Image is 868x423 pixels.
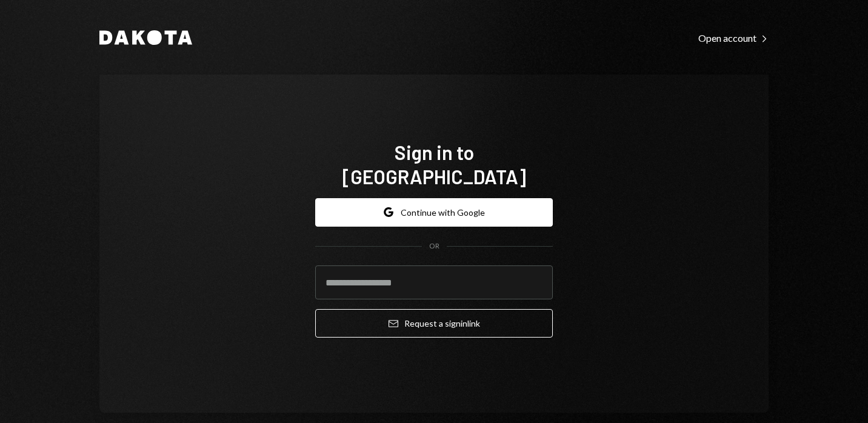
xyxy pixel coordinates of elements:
div: OR [429,241,439,251]
h1: Sign in to [GEOGRAPHIC_DATA] [315,140,553,188]
a: Open account [698,31,769,44]
button: Request a signinlink [315,309,553,338]
button: Continue with Google [315,198,553,227]
div: Open account [698,32,769,44]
